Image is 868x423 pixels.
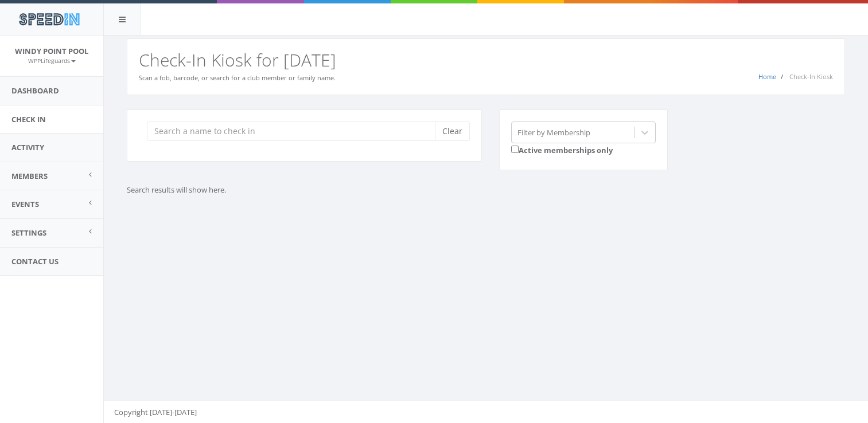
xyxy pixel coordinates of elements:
label: Active memberships only [511,143,613,156]
p: Search results will show here. [127,185,660,195]
small: WPPLifeguards [28,57,76,65]
a: Home [758,72,776,81]
input: Search a name to check in [147,122,443,141]
span: Members [11,171,48,181]
a: WPPLifeguards [28,55,76,65]
span: Check-In Kiosk [789,72,833,81]
small: Scan a fob, barcode, or search for a club member or family name. [139,73,336,82]
button: Clear [435,122,470,141]
img: speedin_logo.png [13,9,85,30]
span: Contact Us [11,256,59,267]
h2: Check-In Kiosk for [DATE] [139,50,833,69]
div: Filter by Membership [517,127,590,138]
span: Events [11,199,39,209]
span: Windy Point Pool [15,46,88,56]
input: Active memberships only [511,146,519,153]
span: Settings [11,228,46,238]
